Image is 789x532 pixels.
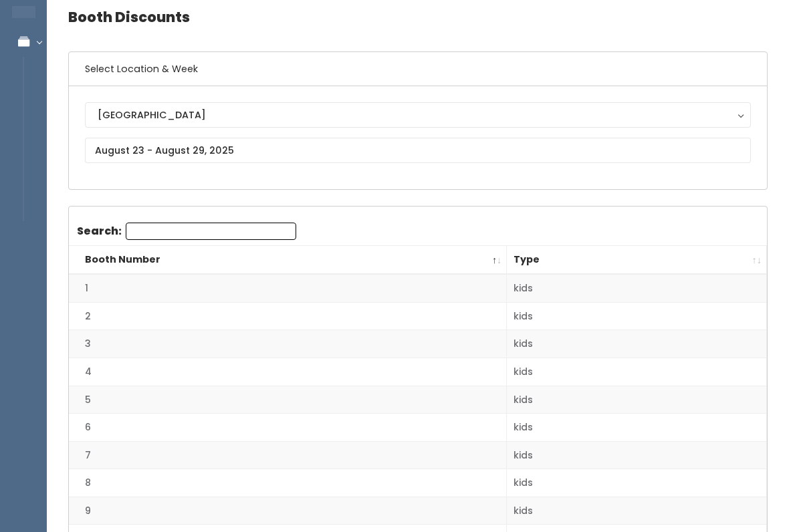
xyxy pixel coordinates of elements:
[85,138,751,163] input: August 23 - August 29, 2025
[69,52,767,86] h6: Select Location & Week
[507,497,767,525] td: kids
[126,223,296,240] input: Search:
[69,302,507,330] td: 2
[507,358,767,386] td: kids
[507,302,767,330] td: kids
[507,414,767,442] td: kids
[69,414,507,442] td: 6
[77,223,296,240] label: Search:
[69,497,507,525] td: 9
[69,330,507,358] td: 3
[69,469,507,497] td: 8
[69,386,507,414] td: 5
[69,358,507,386] td: 4
[507,246,767,275] th: Type: activate to sort column ascending
[69,246,507,275] th: Booth Number: activate to sort column descending
[69,441,507,469] td: 7
[507,386,767,414] td: kids
[98,108,738,122] div: [GEOGRAPHIC_DATA]
[69,274,507,302] td: 1
[507,274,767,302] td: kids
[507,441,767,469] td: kids
[507,330,767,358] td: kids
[507,469,767,497] td: kids
[85,102,751,128] button: [GEOGRAPHIC_DATA]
